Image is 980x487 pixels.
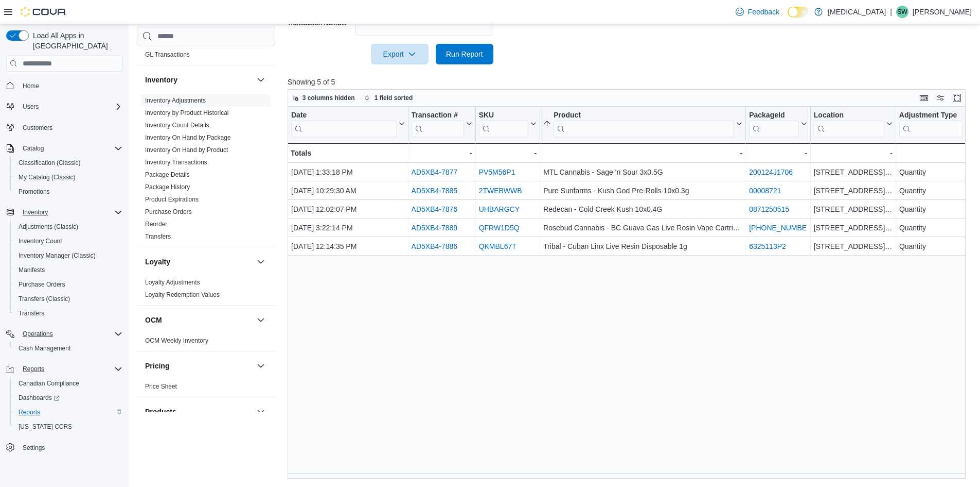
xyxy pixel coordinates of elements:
[2,120,127,135] button: Customers
[749,111,799,121] div: PackageId
[291,147,405,159] div: Totals
[375,94,413,102] span: 1 field sorted
[478,147,537,159] div: -
[814,111,884,137] div: Location
[291,111,397,121] div: Date
[145,383,177,390] a: Price Sheet
[145,382,177,391] span: Price Sheet
[814,111,884,121] div: Location
[19,379,79,388] span: Canadian Compliance
[145,407,176,417] h3: Products
[814,147,893,159] div: -
[749,205,789,213] a: 0871250515
[14,235,122,247] span: Inventory Count
[899,111,971,137] button: Adjustment Type
[19,142,122,155] span: Catalog
[934,92,947,104] button: Display options
[478,111,528,121] div: SKU
[411,168,457,176] a: AD5XB4-7877
[14,377,83,390] a: Canadian Compliance
[14,293,122,305] span: Transfers (Classic)
[255,406,267,418] button: Products
[288,92,359,104] button: 3 columns hidden
[291,184,405,197] div: [DATE] 10:29:30 AM
[145,257,253,267] button: Loyalty
[137,36,275,65] div: Finance
[411,242,457,250] a: AD5XB4-7886
[255,360,267,372] button: Pricing
[2,99,127,114] button: Users
[543,166,742,178] div: MTL Cannabis - Sage 'n Sour 3x0.5G
[14,342,75,355] a: Cash Management
[360,92,417,104] button: 1 field sorted
[543,111,742,137] button: Product
[377,44,422,64] span: Export
[145,195,199,204] span: Product Expirations
[19,173,76,181] span: My Catalog (Classic)
[23,124,52,132] span: Customers
[14,392,122,404] span: Dashboards
[145,183,190,191] a: Package History
[10,341,127,356] button: Cash Management
[814,166,893,178] div: [STREET_ADDRESS][PERSON_NAME]
[145,361,253,371] button: Pricing
[2,78,127,93] button: Home
[145,208,192,215] a: Purchase Orders
[145,196,199,203] a: Product Expirations
[19,408,40,416] span: Reports
[14,406,44,418] a: Reports
[890,6,892,18] p: |
[145,183,190,191] span: Package History
[543,184,742,197] div: Pure Sunfarms - Kush God Pre-Rolls 10x0.3g
[145,291,220,299] span: Loyalty Redemption Values
[291,240,405,253] div: [DATE] 12:14:35 PM
[899,111,963,121] div: Adjustment Type
[14,249,100,262] a: Inventory Manager (Classic)
[14,278,122,291] span: Purchase Orders
[145,109,229,116] a: Inventory by Product Historical
[14,221,122,233] span: Adjustments (Classic)
[14,421,76,433] a: [US_STATE] CCRS
[814,184,893,197] div: [STREET_ADDRESS][PERSON_NAME]
[14,307,122,320] span: Transfers
[145,133,231,142] span: Inventory On Hand by Package
[10,306,127,321] button: Transfers
[6,74,122,482] nav: Complex example
[10,376,127,391] button: Canadian Compliance
[732,2,783,22] a: Feedback
[478,187,522,195] a: 2TWEBWWB
[23,144,44,153] span: Catalog
[10,220,127,234] button: Adjustments (Classic)
[145,121,209,129] span: Inventory Count Details
[23,444,45,452] span: Settings
[543,240,742,253] div: Tribal - Cuban Linx Live Resin Disposable 1g
[899,184,971,197] div: Quantity
[10,391,127,405] a: Dashboards
[446,49,483,59] span: Run Report
[749,111,807,137] button: PackageId
[145,315,162,325] h3: OCM
[478,242,516,250] a: QKMBL67T
[14,342,122,355] span: Cash Management
[19,423,72,431] span: [US_STATE] CCRS
[291,222,405,234] div: [DATE] 3:22:14 PM
[145,97,206,104] a: Inventory Adjustments
[19,344,70,352] span: Cash Management
[543,222,742,234] div: Rosebud Cannabis - BC Guava Gas Live Rosin Vape Cartridge 1g
[145,221,167,228] a: Reorder
[436,44,493,64] button: Run Report
[411,147,472,159] div: -
[19,79,122,92] span: Home
[10,405,127,419] button: Reports
[145,220,167,228] span: Reorder
[14,264,49,276] a: Manifests
[14,264,122,276] span: Manifests
[828,6,886,18] p: [MEDICAL_DATA]
[19,142,48,155] button: Catalog
[10,156,127,170] button: Classification (Classic)
[10,170,127,184] button: My Catalog (Classic)
[19,122,57,134] a: Customers
[145,75,177,85] h3: Inventory
[145,171,190,178] a: Package Details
